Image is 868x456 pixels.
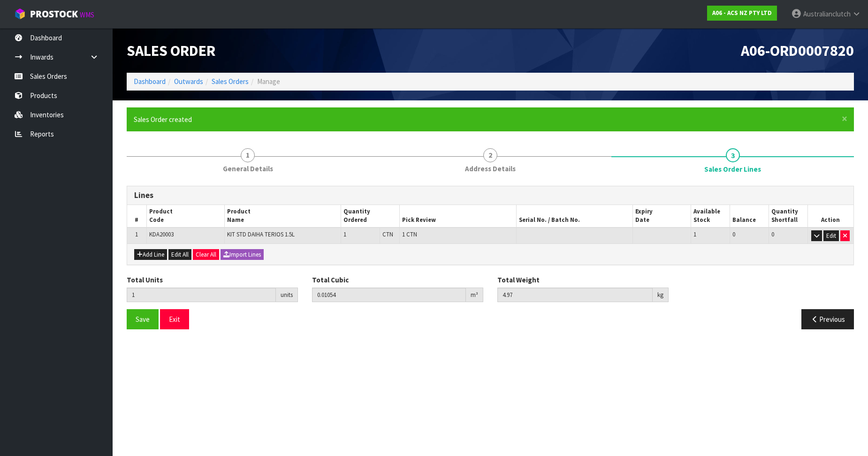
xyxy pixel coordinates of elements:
[227,230,295,238] span: KIT STD DAIHA TERIOS 1.5L
[221,249,264,260] button: Import Lines
[134,191,846,200] h3: Lines
[127,179,854,337] span: Sales Order Lines
[241,148,255,162] span: 1
[134,77,166,86] a: Dashboard
[127,205,146,228] th: #
[769,205,807,228] th: Quantity Shortfall
[127,309,159,329] button: Save
[343,230,346,238] span: 1
[653,288,669,303] div: kg
[497,275,540,285] label: Total Weight
[402,230,417,238] span: 1 CTN
[465,164,516,174] span: Address Details
[276,288,298,303] div: units
[726,148,740,162] span: 3
[127,41,215,60] span: Sales Order
[807,205,853,228] th: Action
[712,9,772,17] strong: A06 - ACS NZ PTY LTD
[168,249,191,260] button: Edit All
[149,230,174,238] span: KDA20003
[312,275,349,285] label: Total Cubic
[382,230,393,238] span: CTN
[257,77,280,86] span: Manage
[730,205,769,228] th: Balance
[693,230,696,238] span: 1
[516,205,632,228] th: Serial No. / Batch No.
[146,205,224,228] th: Product Code
[771,230,774,238] span: 0
[341,205,399,228] th: Quantity Ordered
[14,8,26,20] img: cube-alt.png
[732,230,735,238] span: 0
[312,288,466,302] input: Total Cubic
[223,164,273,174] span: General Details
[483,148,497,162] span: 2
[136,315,150,324] span: Save
[823,230,839,242] button: Edit
[801,309,854,329] button: Previous
[193,249,219,260] button: Clear All
[632,205,691,228] th: Expiry Date
[160,309,189,329] button: Exit
[127,275,163,285] label: Total Units
[803,9,851,18] span: Australianclutch
[466,288,483,303] div: m³
[134,249,167,260] button: Add Line
[127,288,276,302] input: Total Units
[741,41,854,60] span: A06-ORD0007820
[174,77,203,86] a: Outwards
[497,288,653,302] input: Total Weight
[691,205,730,228] th: Available Stock
[224,205,341,228] th: Product Name
[842,112,847,125] span: ×
[212,77,249,86] a: Sales Orders
[134,115,192,124] span: Sales Order created
[30,8,78,20] span: ProStock
[704,164,761,174] span: Sales Order Lines
[135,230,138,238] span: 1
[400,205,516,228] th: Pick Review
[80,10,94,19] small: WMS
